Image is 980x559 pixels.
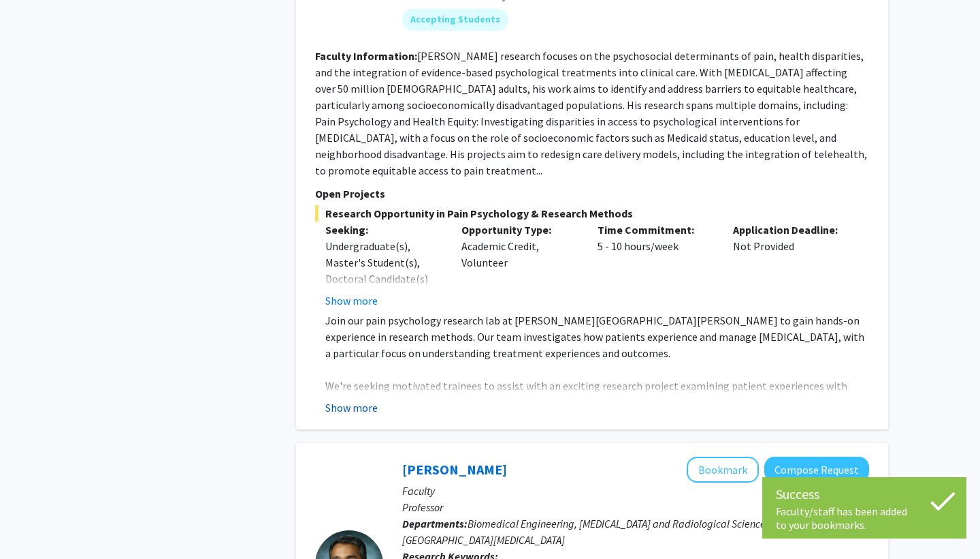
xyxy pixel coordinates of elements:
p: Faculty [402,483,869,499]
div: Faculty/staff has been added to your bookmarks. [776,504,953,532]
div: Success [776,484,953,504]
p: Application Deadline: [733,222,849,238]
button: Show more [325,292,378,309]
p: Professor [402,499,869,515]
fg-read-more: [PERSON_NAME] research focuses on the psychosocial determinants of pain, health disparities, and ... [315,49,867,177]
button: Add Arvind Pathak to Bookmarks [687,457,759,483]
p: Seeking: [325,222,441,238]
div: 5 - 10 hours/week [587,222,723,309]
span: Biomedical Engineering, [MEDICAL_DATA] and Radiological Science, [PERSON_NAME][GEOGRAPHIC_DATA][M... [402,517,845,547]
a: [PERSON_NAME] [402,461,507,478]
p: Opportunity Type: [461,222,577,238]
div: Not Provided [723,222,859,309]
p: We're seeking motivated trainees to assist with an exciting research project examining patient ex... [325,378,869,410]
div: Academic Credit, Volunteer [451,222,587,309]
mat-chip: Accepting Students [402,9,508,31]
p: Time Commitment: [598,222,713,238]
div: Undergraduate(s), Master's Student(s), Doctoral Candidate(s) (PhD, MD, DMD, PharmD, etc.), Postdo... [325,238,441,402]
p: Open Projects [315,185,869,202]
button: Show more [325,399,378,416]
button: Compose Request to Arvind Pathak [764,457,869,482]
b: Departments: [402,517,468,530]
span: Research Opportunity in Pain Psychology & Research Methods [315,205,869,222]
b: Faculty Information: [315,49,417,63]
p: Join our pain psychology research lab at [PERSON_NAME][GEOGRAPHIC_DATA][PERSON_NAME] to gain hand... [325,312,869,361]
iframe: Chat [10,498,58,549]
